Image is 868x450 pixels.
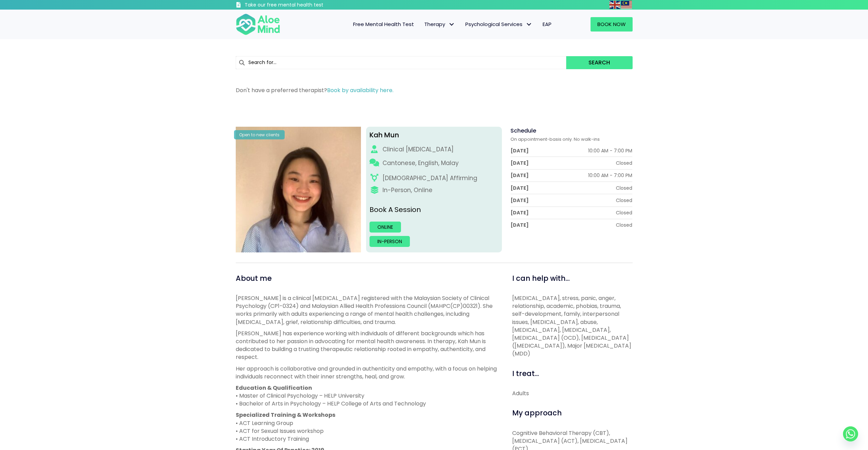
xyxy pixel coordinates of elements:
[537,17,557,32] a: EAP
[236,13,280,36] img: Aloe mind Logo
[383,145,454,154] div: Clinical [MEDICAL_DATA]
[236,86,633,94] p: Don't have a preferred therapist?
[566,56,632,69] button: Search
[383,174,477,183] div: [DEMOGRAPHIC_DATA] Affirming
[616,222,632,228] div: Closed
[510,222,529,228] div: [DATE]
[236,294,497,326] p: [PERSON_NAME] is a clinical [MEDICAL_DATA] registered with the Malaysian Society of Clinical Psyc...
[512,408,562,418] span: My approach
[447,20,457,29] span: Therapy: submenu
[383,159,459,167] p: Cantonese, English, Malay
[616,185,632,191] div: Closed
[424,21,455,28] span: Therapy
[609,1,621,9] a: English
[245,2,360,9] h3: Take our free mental health test
[236,365,497,380] p: Her approach is collaborative and grounded in authenticity and empathy, with a focus on helping i...
[236,56,567,69] input: Search for...
[510,185,529,191] div: [DATE]
[353,21,414,28] span: Free Mental Health Test
[843,426,858,441] a: Whatsapp
[510,197,529,204] div: [DATE]
[512,273,570,283] span: I can help with...
[510,147,529,154] div: [DATE]
[512,294,633,358] p: [MEDICAL_DATA], stress, panic, anger, relationship, academic, phobias, trauma, self-development, ...
[236,329,497,361] p: [PERSON_NAME] has experience working with individuals of different backgrounds which has contribu...
[327,86,393,94] a: Book by availability here.
[588,147,632,154] div: 10:00 AM - 7:00 PM
[370,205,498,215] p: Book A Session
[370,130,498,140] div: Kah Mun
[621,1,633,9] a: Malay
[616,197,632,204] div: Closed
[512,389,633,397] div: Adults
[419,17,460,32] a: TherapyTherapy: submenu
[616,209,632,216] div: Closed
[512,368,539,378] span: I treat...
[236,127,361,252] img: Kah Mun-profile-crop-300×300
[510,172,529,179] div: [DATE]
[543,21,552,28] span: EAP
[236,411,335,419] strong: Specialized Training & Workshops
[289,17,557,32] nav: Menu
[510,136,600,142] span: On appointment-basis only. No walk-ins
[370,222,401,233] a: Online
[588,172,632,179] div: 10:00 AM - 7:00 PM
[524,20,534,29] span: Psychological Services: submenu
[616,160,632,166] div: Closed
[510,160,529,166] div: [DATE]
[234,130,285,139] div: Open to new clients
[383,186,432,195] div: In-Person, Online
[510,127,536,135] span: Schedule
[236,2,360,10] a: Take our free mental health test
[236,411,497,443] p: • ACT Learning Group • ACT for Sexual Issues workshop • ACT Introductory Training
[370,236,410,247] a: In-person
[510,209,529,216] div: [DATE]
[236,273,272,283] span: About me
[236,384,497,408] p: • Master of Clinical Psychology – HELP University • Bachelor of Arts in Psychology – HELP College...
[609,1,620,9] img: en
[465,21,532,28] span: Psychological Services
[348,17,419,32] a: Free Mental Health Test
[597,21,626,28] span: Book Now
[621,1,632,9] img: ms
[236,384,312,392] strong: Education & Qualification
[591,17,633,32] a: Book Now
[460,17,537,32] a: Psychological ServicesPsychological Services: submenu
